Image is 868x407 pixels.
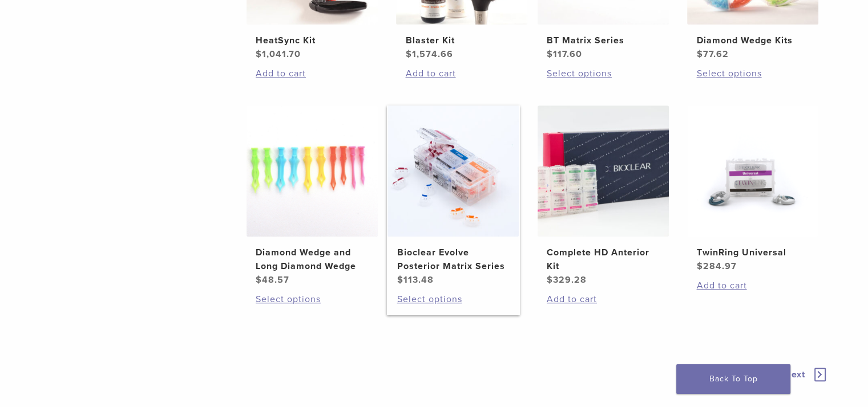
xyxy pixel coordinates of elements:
[696,67,809,80] a: Select options for “Diamond Wedge Kits”
[696,48,703,60] span: $
[547,246,660,273] h2: Complete HD Anterior Kit
[387,105,520,287] a: Bioclear Evolve Posterior Matrix SeriesBioclear Evolve Posterior Matrix Series $113.48
[537,105,670,287] a: Complete HD Anterior KitComplete HD Anterior Kit $329.28
[256,246,369,273] h2: Diamond Wedge and Long Diamond Wedge
[696,246,809,259] h2: TwinRing Universal
[246,105,379,287] a: Diamond Wedge and Long Diamond WedgeDiamond Wedge and Long Diamond Wedge $48.57
[696,48,728,60] bdi: 77.62
[696,261,736,272] bdi: 284.97
[397,246,510,273] h2: Bioclear Evolve Posterior Matrix Series
[547,274,553,286] span: $
[405,48,453,60] bdi: 1,574.66
[405,34,518,47] h2: Blaster Kit
[256,274,262,286] span: $
[784,369,805,380] span: Next
[256,48,301,60] bdi: 1,041.70
[256,274,289,286] bdi: 48.57
[247,105,378,237] img: Diamond Wedge and Long Diamond Wedge
[696,261,703,272] span: $
[547,292,660,306] a: Add to cart: “Complete HD Anterior Kit”
[547,48,553,60] span: $
[397,292,510,306] a: Select options for “Bioclear Evolve Posterior Matrix Series”
[405,67,518,80] a: Add to cart: “Blaster Kit”
[256,48,262,60] span: $
[256,34,369,47] h2: HeatSync Kit
[547,274,587,286] bdi: 329.28
[676,364,790,394] a: Back To Top
[387,105,519,237] img: Bioclear Evolve Posterior Matrix Series
[256,292,369,306] a: Select options for “Diamond Wedge and Long Diamond Wedge”
[397,274,403,286] span: $
[547,48,582,60] bdi: 117.60
[687,105,819,273] a: TwinRing UniversalTwinRing Universal $284.97
[696,34,809,47] h2: Diamond Wedge Kits
[687,105,818,237] img: TwinRing Universal
[547,67,660,80] a: Select options for “BT Matrix Series”
[405,48,411,60] span: $
[696,279,809,292] a: Add to cart: “TwinRing Universal”
[256,67,369,80] a: Add to cart: “HeatSync Kit”
[538,105,669,237] img: Complete HD Anterior Kit
[547,34,660,47] h2: BT Matrix Series
[397,274,433,286] bdi: 113.48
